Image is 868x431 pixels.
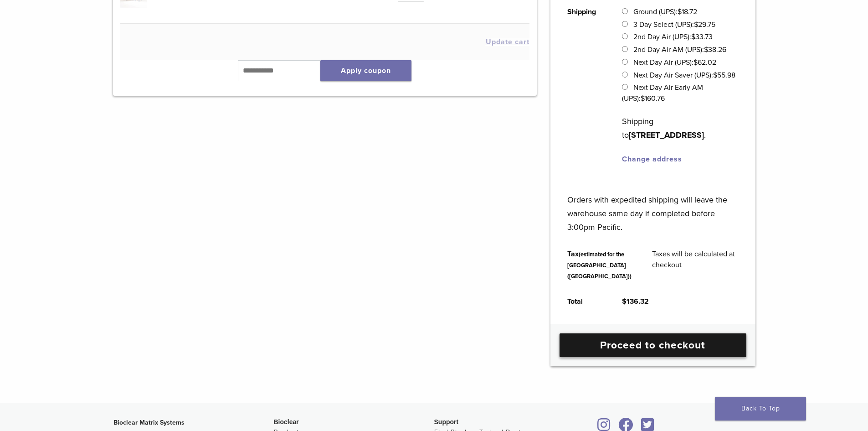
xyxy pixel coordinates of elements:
[557,289,612,314] th: Total
[713,71,717,80] span: $
[633,58,716,67] label: Next Day Air (UPS):
[622,155,682,164] a: Change address
[622,297,649,306] bdi: 136.32
[642,241,749,289] td: Taxes will be calculated at checkout
[693,58,716,67] bdi: 62.02
[320,60,411,81] button: Apply coupon
[113,419,185,426] strong: Bioclear Matrix Systems
[486,38,529,46] button: Update cart
[678,7,697,16] bdi: 18.72
[691,32,713,42] bdi: 33.73
[694,20,715,29] bdi: 29.75
[633,7,697,16] label: Ground (UPS):
[693,58,698,67] span: $
[434,418,459,426] span: Support
[641,94,645,103] span: $
[622,114,738,142] p: Shipping to .
[633,32,713,42] label: 2nd Day Air (UPS):
[622,297,627,306] span: $
[633,20,715,29] label: 3 Day Select (UPS):
[622,83,703,103] label: Next Day Air Early AM (UPS):
[274,418,299,426] span: Bioclear
[633,71,735,80] label: Next Day Air Saver (UPS):
[713,71,735,80] bdi: 55.98
[715,397,806,421] a: Back To Top
[567,251,632,280] small: (estimated for the [GEOGRAPHIC_DATA] ([GEOGRAPHIC_DATA]))
[694,20,698,29] span: $
[560,333,746,357] a: Proceed to checkout
[678,7,682,16] span: $
[641,94,665,103] bdi: 160.76
[633,45,726,54] label: 2nd Day Air AM (UPS):
[691,32,695,42] span: $
[704,45,708,54] span: $
[704,45,726,54] bdi: 38.26
[567,179,738,234] p: Orders with expedited shipping will leave the warehouse same day if completed before 3:00pm Pacific.
[557,241,642,289] th: Tax
[629,130,704,140] strong: [STREET_ADDRESS]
